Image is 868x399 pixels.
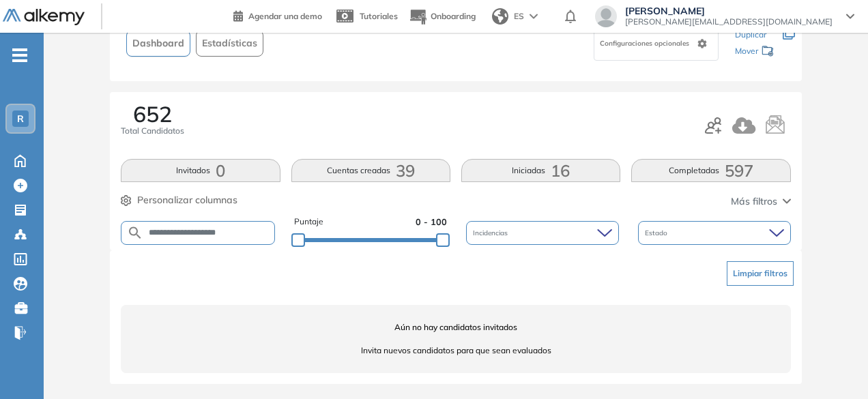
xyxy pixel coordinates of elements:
button: Onboarding [409,2,476,31]
span: 0 - 100 [416,216,447,228]
button: Más filtros [731,194,791,209]
span: Puntaje [294,216,323,228]
span: Total Candidatos [121,125,184,137]
div: Incidencias [466,221,619,245]
button: Limpiar filtros [727,261,794,286]
i: - [12,54,27,57]
span: Onboarding [431,11,476,21]
span: Invita nuevos candidatos para que sean evaluados [121,344,790,357]
span: Tutoriales [360,11,398,21]
button: Completadas597 [631,159,790,182]
span: Personalizar columnas [137,193,237,207]
span: Duplicar [735,29,766,40]
span: Dashboard [132,36,184,50]
img: world [492,8,508,25]
span: 652 [133,103,172,125]
div: Mover [735,40,775,65]
span: R [17,113,24,124]
span: [PERSON_NAME] [625,5,833,16]
button: Estadísticas [196,30,263,57]
button: Invitados0 [121,159,280,182]
img: Logo [3,9,85,26]
div: Estado [638,221,791,245]
span: Estado [645,228,670,238]
a: Agendar una demo [233,7,322,23]
button: Personalizar columnas [121,193,237,207]
img: SEARCH_ALT [127,224,143,241]
button: Iniciadas16 [461,159,620,182]
img: arrow [530,14,538,19]
span: Incidencias [473,228,510,238]
span: Configuraciones opcionales [600,38,692,48]
button: Dashboard [126,30,190,57]
button: Cuentas creadas39 [291,159,450,182]
span: Aún no hay candidatos invitados [121,321,790,334]
span: Más filtros [731,194,777,209]
div: Configuraciones opcionales [594,27,719,61]
span: Agendar una demo [248,11,322,21]
span: ES [514,10,524,23]
span: Estadísticas [202,36,257,50]
span: [PERSON_NAME][EMAIL_ADDRESS][DOMAIN_NAME] [625,16,833,27]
